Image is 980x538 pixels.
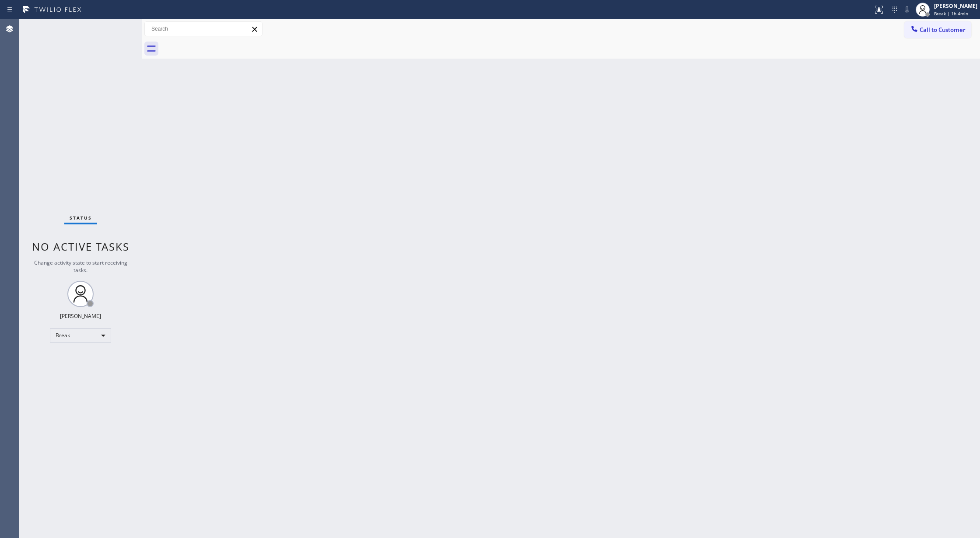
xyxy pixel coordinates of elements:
[901,3,913,16] button: Mute
[904,21,971,38] button: Call to Customer
[920,26,966,34] span: Call to Customer
[32,239,129,254] span: No active tasks
[934,2,977,10] div: [PERSON_NAME]
[50,328,111,342] div: Break
[145,22,262,36] input: Search
[934,10,968,17] span: Break | 1h 4min
[60,312,101,320] div: [PERSON_NAME]
[70,215,92,221] span: Status
[34,259,127,274] span: Change activity state to start receiving tasks.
